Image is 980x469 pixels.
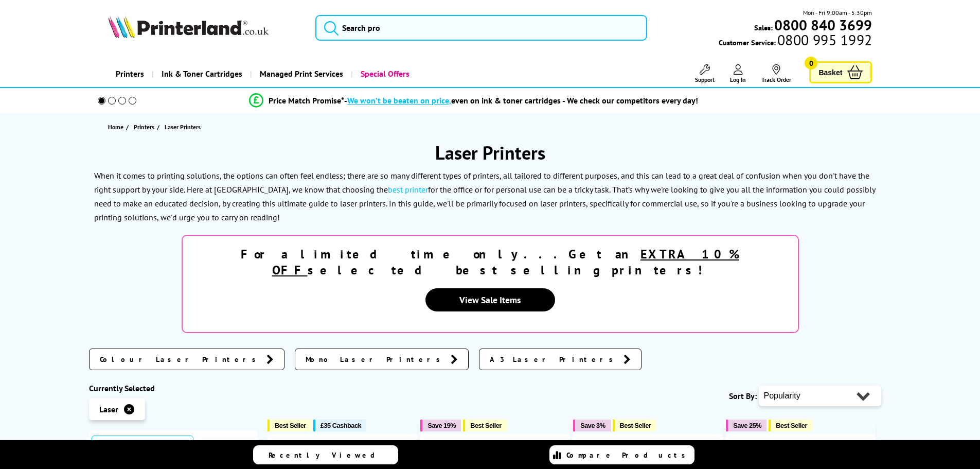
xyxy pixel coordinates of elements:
[313,420,366,431] button: £35 Cashback
[420,420,461,431] button: Save 19%
[269,450,385,460] span: Recently Viewed
[695,64,715,83] a: Support
[573,420,610,431] button: Save 3%
[733,422,761,429] span: Save 25%
[99,404,118,414] span: Laser
[94,170,875,223] p: When it comes to printing solutions, the options can often feel endless; there are so many differ...
[754,23,773,32] span: Sales:
[776,422,807,429] span: Best Seller
[425,288,555,311] a: View Sale Items
[729,391,757,401] span: Sort By:
[470,422,502,429] span: Best Seller
[818,65,842,79] span: Basket
[351,61,417,87] a: Special Offers
[805,57,817,70] span: 0
[134,121,157,132] a: Printers
[776,35,872,45] span: 0800 995 1992
[152,61,250,87] a: Ink & Toner Cartridges
[269,95,344,106] span: Price Match Promise*
[272,246,740,278] u: EXTRA 10% OFF
[463,420,507,431] button: Best Seller
[108,15,269,38] img: Printerland Logo
[320,422,361,429] span: £35 Cashback
[726,420,767,431] button: Save 25%
[89,349,284,370] a: Colour Laser Printers
[253,445,398,464] a: Recently Viewed
[803,8,872,18] span: Mon - Fri 9:00am - 5:30pm
[769,420,812,431] button: Best Seller
[84,92,864,110] li: modal_Promise
[388,184,428,195] a: best printer
[134,121,154,132] span: Printers
[761,64,791,83] a: Track Order
[100,354,261,364] span: Colour Laser Printers
[347,95,451,106] span: We won’t be beaten on price,
[566,450,691,460] span: Compare Products
[315,15,647,41] input: Search pro
[719,35,872,47] span: Customer Service:
[730,64,746,83] a: Log In
[268,420,311,431] button: Best Seller
[479,349,642,370] a: A3 Laser Printers
[89,141,892,165] h1: Laser Printers
[295,349,469,370] a: Mono Laser Printers
[773,20,872,30] a: 0800 840 3699
[306,354,446,364] span: Mono Laser Printers
[580,422,605,429] span: Save 3%
[89,383,258,393] div: Currently Selected
[250,61,351,87] a: Managed Print Services
[108,61,152,87] a: Printers
[108,15,303,40] a: Printerland Logo
[774,15,872,34] b: 0800 840 3699
[620,422,651,429] span: Best Seller
[275,422,306,429] span: Best Seller
[695,76,715,83] span: Support
[427,422,456,429] span: Save 19%
[162,61,242,87] span: Ink & Toner Cartridges
[490,354,618,364] span: A3 Laser Printers
[165,123,201,131] span: Laser Printers
[108,121,126,132] a: Home
[613,420,656,431] button: Best Seller
[241,246,739,278] strong: For a limited time only...Get an selected best selling printers!
[730,76,746,83] span: Log In
[344,95,698,106] div: - even on ink & toner cartridges - We check our competitors every day!
[809,61,872,83] a: Basket 0
[549,445,694,464] a: Compare Products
